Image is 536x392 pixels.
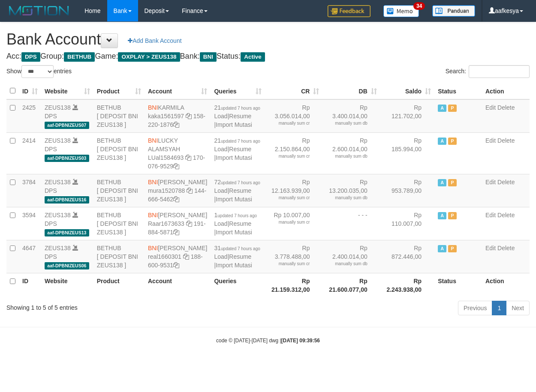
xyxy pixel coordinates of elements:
[41,174,93,207] td: DPS
[187,187,193,194] a: Copy mura1520788 to clipboard
[6,300,217,312] div: Showing 1 to 5 of 5 entries
[326,195,367,201] div: manually sum db
[148,212,158,218] span: BNI
[497,212,515,218] a: Delete
[326,261,367,267] div: manually sum db
[45,245,71,251] a: ZEUS138
[122,33,187,48] a: Add Bank Account
[173,163,179,170] a: Copy 1700769529 to clipboard
[380,174,434,207] td: Rp 953.789,00
[438,245,446,252] span: Active
[45,262,89,269] span: aaf-DPBNIZEUS06
[148,187,185,194] a: mura1520788
[19,83,41,99] th: ID: activate to sort column ascending
[216,121,252,128] a: Import Mutasi
[497,104,515,111] a: Delete
[148,245,158,251] span: BNI
[148,179,158,186] span: BNI
[326,153,367,159] div: manually sum db
[214,113,227,120] a: Load
[173,229,179,236] a: Copy 1918845871 to clipboard
[265,273,322,297] th: Rp 21.159.312,00
[41,207,93,240] td: DPS
[214,179,260,186] span: 72
[145,174,211,207] td: [PERSON_NAME] 144-666-5462
[145,99,211,133] td: KARMILA 158-220-1876
[458,301,492,315] a: Previous
[214,187,227,194] a: Load
[380,132,434,174] td: Rp 185.994,00
[45,122,89,129] span: aaf-DPBNIZEUS07
[214,104,260,128] span: | |
[211,83,265,99] th: Queries: activate to sort column ascending
[485,245,496,251] a: Edit
[6,65,72,78] label: Show entries
[241,52,265,62] span: Active
[214,146,227,153] a: Load
[41,132,93,174] td: DPS
[6,31,530,48] h1: Bank Account
[41,99,93,133] td: DPS
[173,121,179,128] a: Copy 1582201876 to clipboard
[438,179,446,186] span: Active
[485,179,496,186] a: Edit
[93,174,145,207] td: BETHUB [ DEPOSIT BNI ZEUS138 ]
[148,220,184,227] a: Raar1673633
[93,99,145,133] td: BETHUB [ DEPOSIT BNI ZEUS138 ]
[229,187,251,194] a: Resume
[265,99,322,133] td: Rp 3.056.014,00
[380,207,434,240] td: Rp 110.007,00
[438,138,446,145] span: Active
[45,196,89,203] span: aaf-DPBNIZEUS16
[19,174,41,207] td: 3784
[322,273,380,297] th: Rp 21.600.077,00
[214,220,227,227] a: Load
[148,253,181,260] a: real1660301
[380,99,434,133] td: Rp 121.702,00
[6,52,530,61] h4: Acc: Group: Game: Bank: Status:
[185,154,191,161] a: Copy LUal1584693 to clipboard
[432,5,475,17] img: panduan.png
[268,120,310,126] div: manually sum cr
[21,52,40,62] span: DPS
[145,273,211,297] th: Account
[380,273,434,297] th: Rp 2.243.938,00
[93,273,145,297] th: Product
[485,104,496,111] a: Edit
[214,212,257,236] span: | |
[506,301,530,315] a: Next
[148,154,184,161] a: LUal1584693
[229,113,251,120] a: Resume
[45,137,71,144] a: ZEUS138
[45,229,89,236] span: aaf-DPBNIZEUS13
[380,83,434,99] th: Saldo: activate to sort column ascending
[19,240,41,273] td: 4647
[148,113,184,120] a: kaka1561597
[41,83,93,99] th: Website: activate to sort column ascending
[322,132,380,174] td: Rp 2.600.014,00
[186,113,192,120] a: Copy kaka1561597 to clipboard
[380,240,434,273] td: Rp 872.446,00
[214,245,260,251] span: 31
[145,207,211,240] td: [PERSON_NAME] 191-884-5871
[268,219,310,225] div: manually sum cr
[221,180,260,185] span: updated 7 hours ago
[482,83,530,99] th: Action
[229,220,251,227] a: Resume
[383,5,419,17] img: Button%20Memo.svg
[148,104,158,111] span: BNI
[434,273,482,297] th: Status
[45,179,71,186] a: ZEUS138
[268,153,310,159] div: manually sum cr
[19,207,41,240] td: 3594
[326,120,367,126] div: manually sum db
[214,137,260,161] span: | |
[448,105,457,112] span: Paused
[6,4,72,17] img: MOTION_logo.png
[93,83,145,99] th: Product: activate to sort column ascending
[497,179,515,186] a: Delete
[93,132,145,174] td: BETHUB [ DEPOSIT BNI ZEUS138 ]
[497,137,515,144] a: Delete
[281,338,320,344] strong: [DATE] 09:39:56
[265,240,322,273] td: Rp 3.778.488,00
